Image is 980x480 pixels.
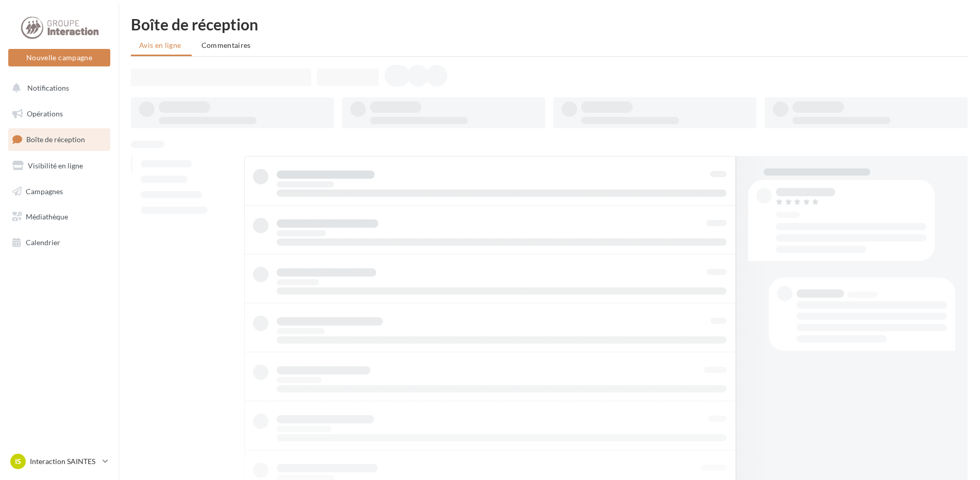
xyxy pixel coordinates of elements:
[26,135,85,144] span: Boîte de réception
[26,238,60,247] span: Calendrier
[6,77,108,99] button: Notifications
[6,206,112,228] a: Médiathèque
[6,155,112,177] a: Visibilité en ligne
[8,49,110,66] button: Nouvelle campagne
[26,186,63,195] span: Campagnes
[6,181,112,202] a: Campagnes
[6,232,112,253] a: Calendrier
[26,212,68,221] span: Médiathèque
[6,128,112,150] a: Boîte de réception
[27,109,63,118] span: Opérations
[28,161,83,170] span: Visibilité en ligne
[8,452,110,471] a: IS Interaction SAINTES
[6,103,112,125] a: Opérations
[201,41,251,49] span: Commentaires
[131,16,968,32] div: Boîte de réception
[30,456,98,467] p: Interaction SAINTES
[15,456,21,467] span: IS
[27,83,69,92] span: Notifications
